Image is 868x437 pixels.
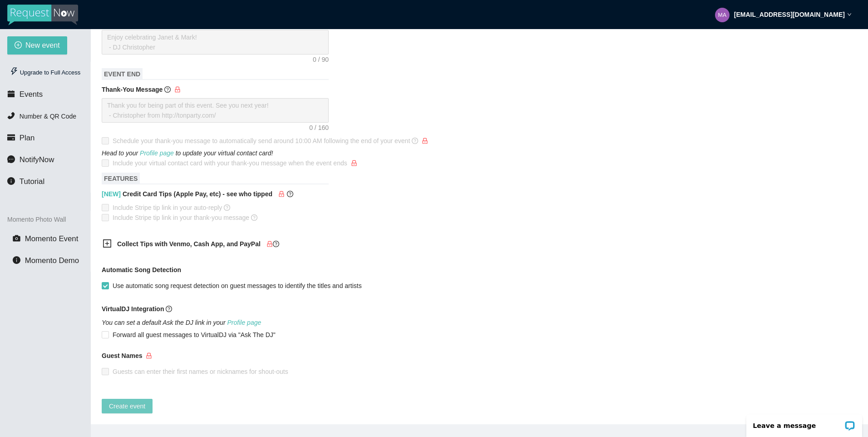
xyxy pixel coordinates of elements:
span: lock [422,138,428,144]
span: plus-square [103,239,112,248]
span: Use automatic song request detection on guest messages to identify the titles and artists [109,281,365,291]
span: camera [13,234,20,242]
b: Collect Tips with Venmo, Cash App, and PayPal [117,240,261,248]
div: Upgrade to Full Access [7,64,83,82]
span: info-circle [7,177,15,185]
span: Include Stripe tip link in your auto-reply [109,203,234,213]
span: lock [266,241,273,247]
b: Thank-You Message [102,86,163,93]
b: VirtualDJ Integration [102,305,164,313]
span: question-circle [164,86,171,93]
img: RequestNow [7,5,78,25]
span: message [7,155,15,163]
span: Momento Event [25,234,79,243]
span: info-circle [13,256,20,264]
span: lock [278,189,285,199]
span: FEATURES [102,173,140,184]
span: Number & QR Code [20,113,76,120]
span: plus-circle [15,41,22,50]
span: EVENT END [102,68,143,80]
span: question-circle [287,189,293,199]
span: question-circle [224,204,230,211]
span: credit-card [7,134,15,141]
b: Automatic Song Detection [102,265,181,275]
span: question-circle [412,138,418,144]
div: Collect Tips with Venmo, Cash App, and PayPallockquestion-circle [95,233,322,256]
span: Guests can enter their first names or nicknames for shout-outs [109,367,292,377]
span: Include Stripe tip link in your thank-you message [109,213,261,223]
img: b47815c75c843dd9398526cffb3d5017 [715,8,730,22]
span: Schedule your thank-you message to automatically send around 10:00 AM following the end of your e... [113,137,428,144]
span: thunderbolt [10,67,18,75]
strong: [EMAIL_ADDRESS][DOMAIN_NAME] [734,11,845,18]
span: Plan [20,134,35,142]
span: question-circle [166,306,172,312]
span: Forward all guest messages to VirtualDJ via "Ask The DJ" [109,330,279,340]
span: calendar [7,90,15,98]
a: Profile page [227,319,261,326]
button: plus-circleNew event [7,36,67,55]
b: Credit Card Tips (Apple Pay, etc) - see who tipped [102,189,272,199]
i: You can set a default Ask the DJ link in your [102,319,261,326]
span: Create event [109,401,145,411]
span: NotifyNow [20,155,54,164]
span: Momento Demo [25,256,79,265]
span: Include your virtual contact card with your thank-you message when the event ends [113,159,357,167]
span: Tutorial [20,177,44,186]
iframe: LiveChat chat widget [740,408,868,437]
a: Profile page [140,149,174,157]
span: question-circle [273,241,279,247]
i: Head to your to update your virtual contact card! [102,149,273,157]
span: phone [7,112,15,119]
b: Guest Names [102,352,142,359]
span: down [847,12,852,17]
span: question-circle [251,214,257,221]
button: Create event [102,399,153,413]
span: lock [146,353,152,359]
span: lock [174,86,181,93]
span: Events [20,90,43,99]
span: [NEW] [102,190,121,198]
span: lock [351,160,357,166]
span: New event [25,40,60,51]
